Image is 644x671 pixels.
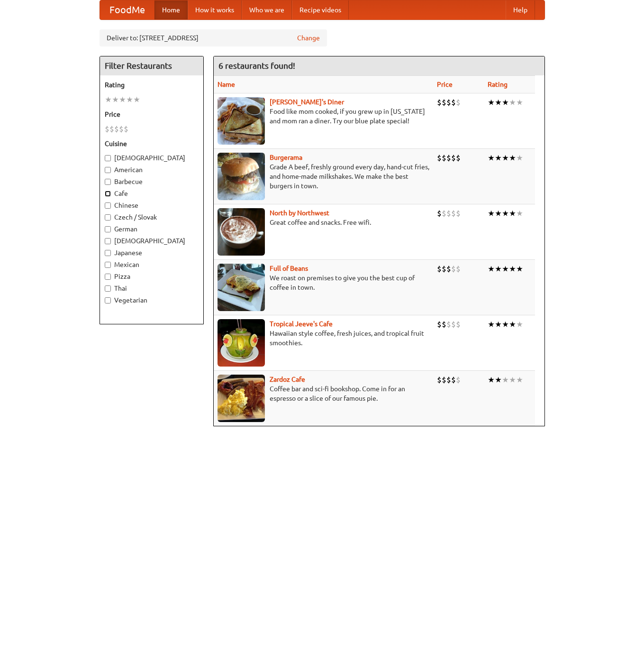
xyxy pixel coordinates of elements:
[456,264,461,274] li: $
[456,97,461,108] li: $
[105,124,109,134] li: $
[124,124,128,134] li: $
[488,81,508,88] a: Rating
[495,208,502,219] li: ★
[100,56,203,75] h4: Filter Restaurants
[446,153,451,163] li: $
[488,375,495,385] li: ★
[242,0,292,19] a: Who we are
[105,297,111,303] input: Vegetarian
[105,250,111,256] input: Japanese
[105,191,111,197] input: Cafe
[119,94,126,105] li: ★
[105,167,111,173] input: American
[105,274,111,280] input: Pizza
[114,124,119,134] li: $
[218,153,265,200] img: burgerama.jpg
[218,375,265,422] img: zardoz.jpg
[488,208,495,219] li: ★
[451,375,456,385] li: $
[442,208,446,219] li: $
[218,329,429,348] p: Hawaiian style coffee, fresh juices, and tropical fruit smoothies.
[495,375,502,385] li: ★
[437,153,442,163] li: $
[218,61,295,70] ng-pluralize: 6 restaurants found!
[270,209,329,217] a: North by Northwest
[218,218,429,227] p: Great coffee and snacks. Free wifi.
[105,201,199,210] label: Chinese
[437,319,442,330] li: $
[297,33,320,43] a: Change
[109,124,114,134] li: $
[502,153,509,163] li: ★
[506,0,535,19] a: Help
[442,264,446,274] li: $
[437,208,442,219] li: $
[105,110,199,119] h5: Price
[488,153,495,163] li: ★
[451,153,456,163] li: $
[218,162,429,191] p: Grade A beef, freshly ground every day, hand-cut fries, and home-made milkshakes. We make the bes...
[495,319,502,330] li: ★
[270,265,308,272] a: Full of Beans
[292,0,349,19] a: Recipe videos
[105,139,199,148] h5: Cuisine
[456,208,461,219] li: $
[133,94,140,105] li: ★
[488,319,495,330] li: ★
[105,248,199,257] label: Japanese
[105,224,199,234] label: German
[218,273,429,292] p: We roast on premises to give you the best cup of coffee in town.
[112,94,119,105] li: ★
[105,80,199,90] h5: Rating
[451,97,456,108] li: $
[119,124,124,134] li: $
[270,376,305,383] a: Zardoz Cafe
[451,264,456,274] li: $
[516,97,523,108] li: ★
[270,154,302,161] a: Burgerama
[451,319,456,330] li: $
[509,264,516,274] li: ★
[437,375,442,385] li: $
[105,284,199,293] label: Thai
[488,97,495,108] li: ★
[502,208,509,219] li: ★
[270,98,344,106] b: [PERSON_NAME]'s Diner
[442,97,446,108] li: $
[218,319,265,367] img: jeeves.jpg
[456,153,461,163] li: $
[516,375,523,385] li: ★
[105,202,111,209] input: Chinese
[446,319,451,330] li: $
[442,375,446,385] li: $
[437,97,442,108] li: $
[446,97,451,108] li: $
[218,81,235,88] a: Name
[502,264,509,274] li: ★
[509,319,516,330] li: ★
[446,208,451,219] li: $
[105,236,199,246] label: [DEMOGRAPHIC_DATA]
[488,264,495,274] li: ★
[442,319,446,330] li: $
[105,179,111,185] input: Barbecue
[451,208,456,219] li: $
[126,94,133,105] li: ★
[516,319,523,330] li: ★
[446,264,451,274] li: $
[105,295,199,305] label: Vegetarian
[446,375,451,385] li: $
[105,177,199,186] label: Barbecue
[502,319,509,330] li: ★
[154,0,188,19] a: Home
[100,29,327,46] div: Deliver to: [STREET_ADDRESS]
[105,212,199,222] label: Czech / Slovak
[188,0,242,19] a: How it works
[495,153,502,163] li: ★
[105,285,111,292] input: Thai
[105,165,199,175] label: American
[502,97,509,108] li: ★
